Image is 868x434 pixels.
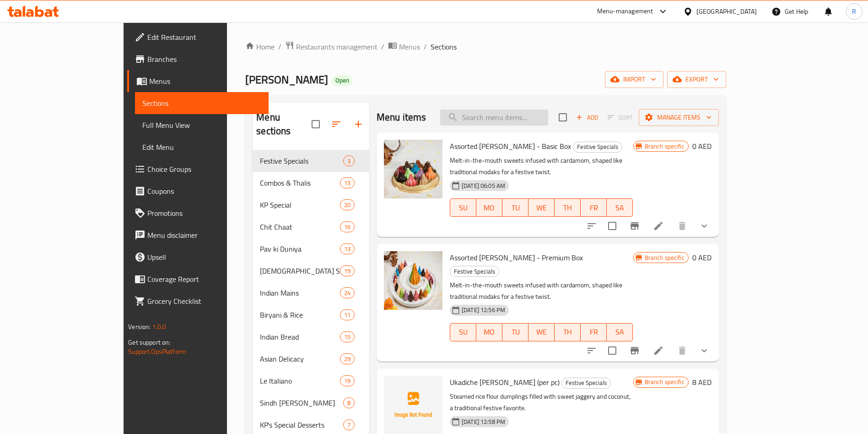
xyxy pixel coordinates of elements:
[450,323,476,341] button: SU
[458,306,509,314] span: [DATE] 12:56 PM
[450,266,499,277] span: Festive Specials
[260,265,340,276] div: Indian Starters
[699,220,710,231] svg: Show Choices
[340,287,355,298] div: items
[384,140,442,198] img: Assorted Modak - Basic Box
[344,399,354,407] span: 8
[253,172,369,194] div: Combos & Thalis13
[343,419,355,430] div: items
[553,108,572,127] span: Select section
[555,198,581,217] button: TH
[285,41,377,53] a: Restaurants management
[603,341,622,360] span: Select to update
[377,110,426,124] h2: Menu items
[581,323,607,341] button: FR
[306,115,325,134] span: Select all sections
[127,202,269,224] a: Promotions
[454,201,473,214] span: SU
[260,243,340,254] span: Pav ki Duniya
[603,216,622,236] span: Select to update
[152,321,167,333] span: 1.0.0
[584,325,603,339] span: FR
[480,325,499,339] span: MO
[260,309,340,320] span: Biryani & Rice
[260,177,340,188] span: Combos & Thalis
[147,208,261,219] span: Promotions
[528,323,555,341] button: WE
[344,421,354,429] span: 7
[450,155,633,178] p: Melt-in-the-mouth sweets infused with cardamom, shaped like traditional modaks for a festive twist.
[127,26,269,48] a: Edit Restaurant
[555,323,581,341] button: TH
[340,223,354,231] span: 16
[142,142,261,153] span: Edit Menu
[340,333,354,341] span: 15
[253,150,369,172] div: Festive Specials3
[260,287,340,298] span: Indian Mains
[253,348,369,370] div: Asian Delicacy29
[260,375,340,386] span: Le Italiano
[340,243,355,254] div: items
[340,375,355,386] div: items
[343,155,355,166] div: items
[343,397,355,408] div: items
[641,142,688,151] span: Branch specific
[260,221,340,232] span: Chit Chaat
[253,370,369,392] div: Le Italiano19
[260,265,340,276] span: [DEMOGRAPHIC_DATA] Starters
[388,41,420,53] a: Menus
[476,323,502,341] button: MO
[245,69,328,90] span: [PERSON_NAME]
[667,71,726,88] button: export
[639,109,719,126] button: Manage items
[147,230,261,241] span: Menu disclaimer
[381,41,384,52] li: /
[610,201,629,214] span: SA
[693,215,715,237] button: show more
[561,378,611,389] div: Festive Specials
[340,245,354,253] span: 13
[653,220,664,231] a: Edit menu item
[506,325,525,339] span: TU
[852,6,856,16] span: R
[584,201,603,214] span: FR
[260,331,340,342] span: Indian Bread
[127,246,269,268] a: Upsell
[340,309,355,320] div: items
[340,377,354,385] span: 19
[147,296,261,307] span: Grocery Checklist
[450,198,476,217] button: SU
[440,110,548,126] input: search
[454,325,473,339] span: SU
[253,216,369,238] div: Chit Chaat16
[147,164,261,175] span: Choice Groups
[450,391,633,414] p: Steamed rice flour dumplings filled with sweet jaggery and coconut, a traditional festive favorite.
[692,376,712,389] h6: 8 AED
[340,289,354,297] span: 24
[607,198,633,217] button: SA
[147,32,261,43] span: Edit Restaurant
[641,253,688,262] span: Branch specific
[502,198,528,217] button: TU
[532,201,551,214] span: WE
[641,378,688,386] span: Branch specific
[399,41,420,52] span: Menus
[142,120,261,131] span: Full Menu View
[506,201,525,214] span: TU
[450,375,560,389] span: Ukadiche [PERSON_NAME] (per pc)
[253,326,369,348] div: Indian Bread15
[260,419,343,430] span: KP's Special Desserts
[332,77,353,84] span: Open
[296,41,377,52] span: Restaurants management
[253,238,369,260] div: Pav ki Duniya13
[256,110,312,138] h2: Menu sections
[653,345,664,356] a: Edit menu item
[344,157,354,165] span: 3
[245,41,726,53] nav: breadcrumb
[572,110,602,125] span: Add item
[253,392,369,414] div: Sindh [PERSON_NAME]8
[699,345,710,356] svg: Show Choices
